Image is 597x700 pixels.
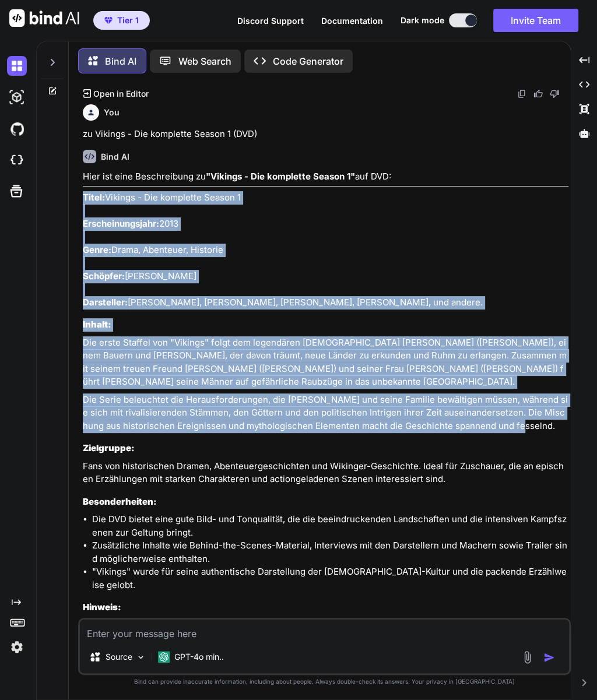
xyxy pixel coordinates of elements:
strong: Erscheinungsjahr: [83,218,159,229]
img: dislike [550,89,559,99]
button: Discord Support [237,15,304,27]
img: settings [7,637,27,657]
p: zu Vikings - Die komplette Season 1 (DVD) [83,128,568,141]
strong: Besonderheiten: [83,496,157,507]
img: cloudideIcon [7,150,27,170]
strong: "Vikings - Die komplette Season 1" [206,171,355,182]
img: githubDark [7,119,27,139]
p: Fans von historischen Dramen, Abenteuergeschichten und Wikinger-Geschichte. Ideal für Zuschauer, ... [83,460,568,486]
p: Bind can provide inaccurate information, including about people. Always double-check its answers.... [78,677,571,686]
button: premiumTier 1 [93,11,150,30]
p: Code Generator [273,54,343,68]
p: Die erste Staffel von "Vikings" folgt dem legendären [DEMOGRAPHIC_DATA] [PERSON_NAME] ([PERSON_NA... [83,336,568,389]
img: like [533,89,543,99]
img: Pick Models [136,652,146,662]
p: Web Search [178,54,231,68]
img: premium [104,17,113,24]
p: Bind AI [105,54,136,68]
strong: Schöpfer: [83,270,125,282]
img: icon [543,652,555,663]
strong: Darsteller: [83,297,128,308]
p: GPT-4o min.. [174,651,224,663]
h6: You [104,107,120,118]
strong: Titel: [83,192,105,203]
strong: Genre: [83,244,111,255]
img: Bind AI [9,9,79,27]
li: Zusätzliche Inhalte wie Behind-the-Scenes-Material, Interviews mit den Darstellern und Machern so... [92,539,568,565]
img: darkAi-studio [7,87,27,107]
p: Open in Editor [93,88,149,100]
p: Vikings - Die komplette Season 1 2013 Drama, Abenteuer, Historie [PERSON_NAME] [PERSON_NAME], [PE... [83,191,568,309]
button: Documentation [321,15,383,27]
img: copy [517,89,526,99]
span: Tier 1 [117,15,139,26]
img: darkChat [7,56,27,76]
strong: Inhalt: [83,319,111,330]
p: Source [106,651,132,663]
span: Dark mode [401,15,444,26]
li: Die DVD bietet eine gute Bild- und Tonqualität, die die beeindruckenden Landschaften und die inte... [92,513,568,539]
button: Invite Team [493,9,578,32]
img: attachment [521,650,534,664]
p: Die Serie beleuchtet die Herausforderungen, die [PERSON_NAME] und seine Familie bewältigen müssen... [83,393,568,433]
strong: Zielgruppe: [83,442,135,453]
h6: Bind AI [101,151,129,163]
img: GPT-4o mini [158,651,170,663]
li: "Vikings" wurde für seine authentische Darstellung der [DEMOGRAPHIC_DATA]-Kultur und die packende... [92,565,568,592]
strong: Hinweis: [83,601,121,613]
p: Hier ist eine Beschreibung zu auf DVD: [83,170,568,184]
span: Discord Support [237,16,304,26]
span: Documentation [321,16,383,26]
